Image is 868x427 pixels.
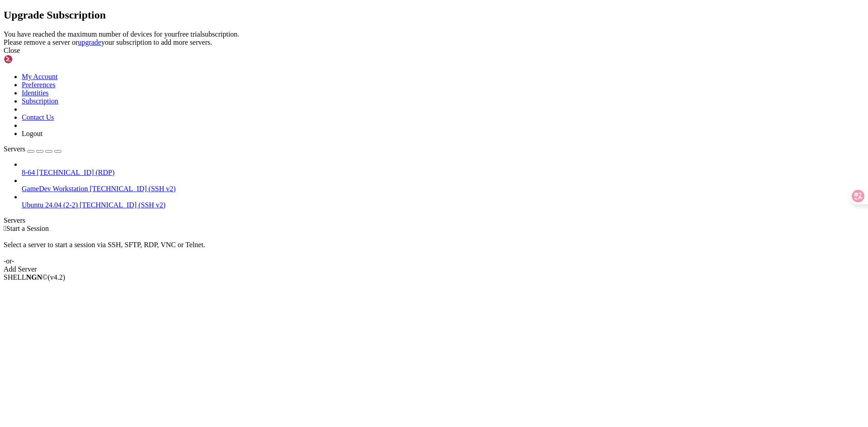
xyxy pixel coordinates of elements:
[22,169,35,176] span: 8-64
[22,185,864,193] a: GameDev Workstation [TECHNICAL_ID] (SSH v2)
[22,97,58,105] a: Subscription
[4,145,25,153] span: Servers
[22,201,864,209] a: Ubuntu 24.04 (2-2) [TECHNICAL_ID] (SSH v2)
[22,169,864,177] a: 8-64 [TECHNICAL_ID] (RDP)
[4,216,864,225] div: Servers
[4,265,864,273] div: Add Server
[80,201,165,209] span: [TECHNICAL_ID] (SSH v2)
[4,225,6,232] span: 
[4,30,864,47] div: You have reached the maximum number of devices for your free trial subscription. Please remove a ...
[22,177,864,193] li: GameDev Workstation [TECHNICAL_ID] (SSH v2)
[22,130,42,137] a: Logout
[4,145,61,153] a: Servers
[26,273,42,281] b: NGN
[22,185,88,192] span: GameDev Workstation
[22,193,864,209] li: Ubuntu 24.04 (2-2) [TECHNICAL_ID] (SSH v2)
[4,9,864,21] h2: Upgrade Subscription
[4,273,65,281] span: SHELL ©
[22,73,58,80] a: My Account
[22,81,56,89] a: Preferences
[22,160,864,177] li: 8-64 [TECHNICAL_ID] (RDP)
[90,185,175,192] span: [TECHNICAL_ID] (SSH v2)
[22,201,78,209] span: Ubuntu 24.04 (2-2)
[78,38,101,46] a: upgrade
[4,55,56,64] img: Shellngn
[48,273,66,281] span: 4.2.0
[22,113,54,121] a: Contact Us
[6,225,49,232] span: Start a Session
[22,89,49,97] a: Identities
[4,233,864,265] div: Select a server to start a session via SSH, SFTP, RDP, VNC or Telnet. -or-
[4,47,864,55] div: Close
[37,169,114,176] span: [TECHNICAL_ID] (RDP)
